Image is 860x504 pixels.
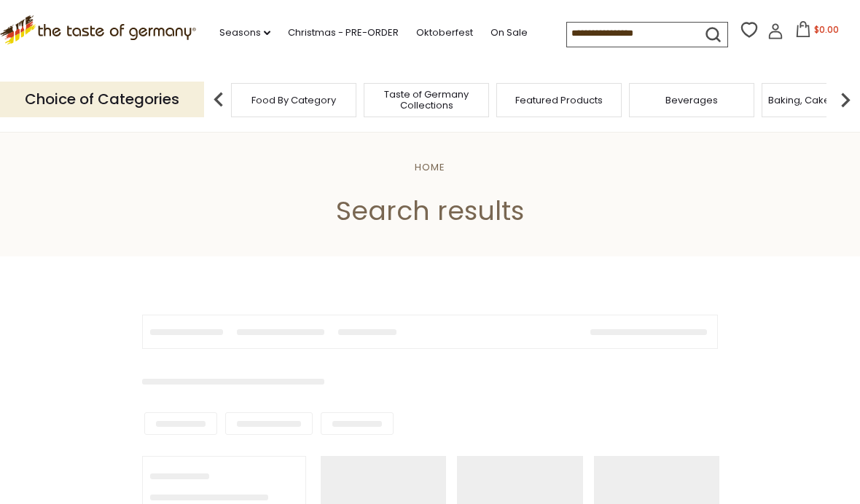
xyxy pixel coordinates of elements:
a: On Sale [490,25,528,41]
h1: Search results [45,194,815,227]
img: previous arrow [204,85,233,114]
a: Food By Category [251,95,336,106]
a: Featured Products [515,95,603,106]
a: Christmas - PRE-ORDER [288,25,399,41]
a: Beverages [665,95,718,106]
a: Seasons [219,25,270,41]
span: $0.00 [814,23,839,36]
a: Home [415,160,445,174]
a: Oktoberfest [416,25,473,41]
img: next arrow [831,85,860,114]
a: Taste of Germany Collections [368,89,485,111]
button: $0.00 [786,21,848,43]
